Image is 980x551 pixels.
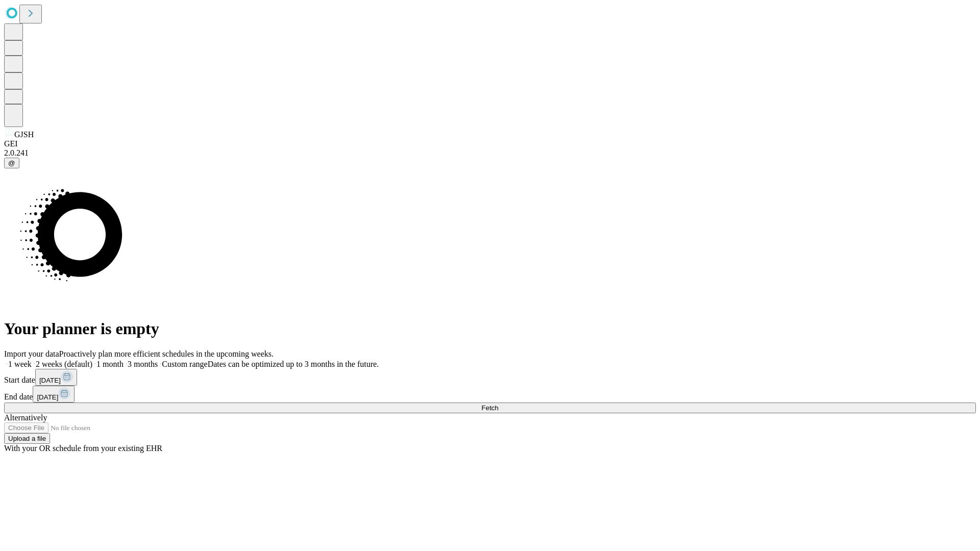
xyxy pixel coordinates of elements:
span: Import your data [4,349,59,358]
span: [DATE] [39,377,61,384]
span: Alternatively [4,413,47,422]
div: End date [4,386,976,403]
div: Start date [4,369,976,386]
div: GEI [4,139,976,148]
div: 2.0.241 [4,148,976,158]
h1: Your planner is empty [4,319,976,338]
span: 1 week [8,360,32,368]
span: Proactively plan more efficient schedules in the upcoming weeks. [59,349,274,358]
span: @ [8,159,15,167]
button: Fetch [4,403,976,413]
button: @ [4,158,19,168]
span: 1 month [96,360,124,368]
span: Custom range [162,360,207,368]
span: Fetch [481,404,498,412]
button: [DATE] [35,369,77,386]
span: 2 weeks (default) [36,360,92,368]
span: 3 months [128,360,158,368]
span: With your OR schedule from your existing EHR [4,444,162,453]
span: GJSH [14,130,34,139]
button: [DATE] [33,386,75,403]
span: [DATE] [37,393,58,401]
button: Upload a file [4,433,50,444]
span: Dates can be optimized up to 3 months in the future. [208,360,379,368]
